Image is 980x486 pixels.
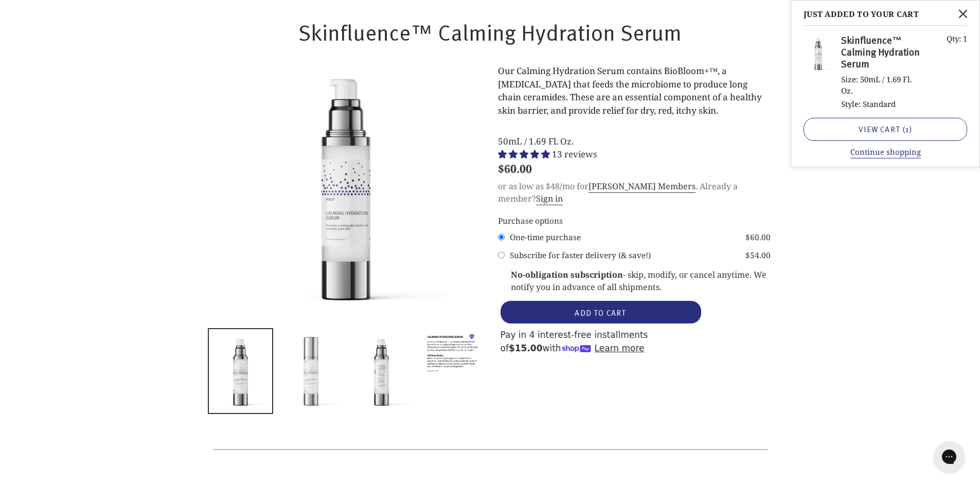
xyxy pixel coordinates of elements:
li: Style: Standard [841,98,921,110]
div: Page 1 [498,64,771,117]
span: ADD TO CART [575,307,626,318]
legend: Purchase options [498,215,563,227]
button: Continue shopping [850,146,921,159]
h1: Skinfluence™ Calming Hydration Serum [210,19,771,45]
p: 50mL / 1.69 Fl. Oz. [498,135,771,148]
p: - skip, modify, or cancel anytime. We notify you in advance of all shipments. [511,268,768,293]
img: Load image into Gallery viewer, Skinfluence™ Calming Hydration Serum - Rulo™ Skin [209,329,272,413]
a: Sign in [536,193,563,205]
div: $60.00 [498,160,532,177]
input: One-time purchase [498,229,505,245]
button: ADD TO CART [501,301,701,323]
ul: Product details [841,71,921,110]
h2: Just added to your cart [804,5,952,23]
h3: Skinfluence™ Calming Hydration Serum [841,34,921,69]
span: Our Calming Hydration Serum contains BioBloom+™, a [MEDICAL_DATA] that feeds the microbiome to pr... [498,65,762,116]
span: Subscribe for faster delivery (& save!) [510,249,651,261]
iframe: Gorgias live chat messenger [929,438,970,476]
img: Load image into Gallery viewer, Skinfluence™ Calming Hydration Serum - Rulo™ Skin [350,329,413,413]
span: One-time purchase [510,231,581,243]
a: [PERSON_NAME] Members [589,181,696,193]
img: Load image into Gallery viewer, Skinfluence™ Calming Hydration Serum - Rulo™ Skin [420,329,484,376]
strong: No-obligation subscription [511,269,623,280]
span: 1 [963,33,967,44]
span: $54.00 [745,249,771,261]
button: Close [952,2,975,25]
span: $60.00 [745,231,771,243]
span: Qty: [947,33,961,44]
a: View cart (1 item) [804,118,967,141]
img: Load image into Gallery viewer, Skinfluence™ Calming Hydration Serum - Rulo™ Skin [279,329,343,413]
span: 1 item [905,123,909,134]
li: Size: 50mL / 1.69 Fl. Oz. [841,74,921,97]
div: or as low as $48/mo for . Already a member? [498,180,771,205]
span: 5.00 stars [498,148,552,160]
img: Skinfluence™ Calming Hydration Serum - Rulo™ Skin [804,34,833,73]
span: 13 reviews [552,148,597,160]
input: Subscribe for faster delivery (& save!) [498,247,505,263]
